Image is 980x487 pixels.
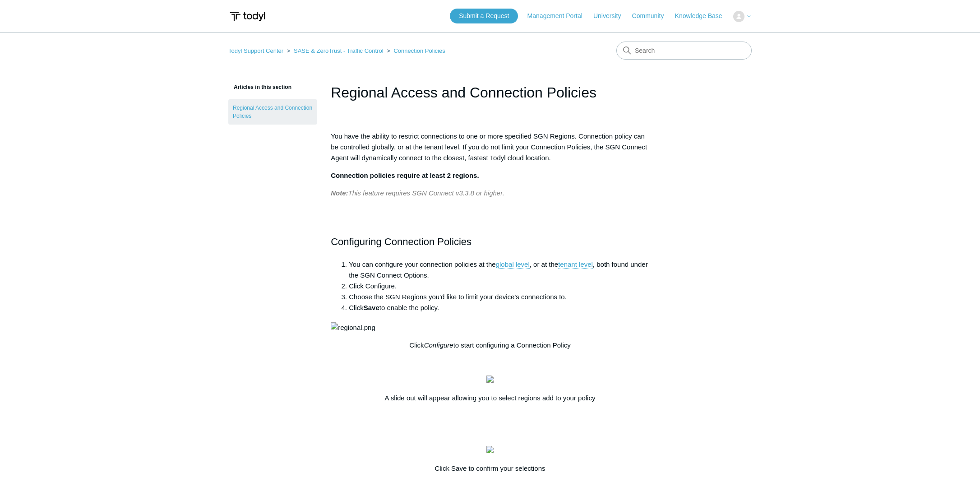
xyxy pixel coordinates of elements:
[393,47,445,54] a: Connection Policies
[331,131,649,163] p: You have the ability to restrict connections to one or more specified SGN Regions. Connection pol...
[331,172,479,179] strong: Connection policies require at least 2 regions.
[496,260,530,269] a: global level
[331,189,504,197] em: This feature requires SGN Connect v3.3.8 or higher.
[285,47,385,54] li: SASE & ZeroTrust - Traffic Control
[228,47,285,54] li: Todyl Support Center
[331,340,649,351] p: Click to start configuring a Connection Policy
[424,341,453,349] em: Configure
[616,42,752,60] input: Search
[450,9,518,23] a: Submit a Request
[349,302,649,313] li: Click to enable the policy.
[331,189,348,197] strong: Note:
[331,463,649,474] p: Click Save to confirm your selections
[228,47,283,54] a: Todyl Support Center
[593,11,630,21] a: University
[675,11,731,21] a: Knowledge Base
[385,47,445,54] li: Connection Policies
[349,292,649,302] li: Choose the SGN Regions you'd like to limit your device's connections to.
[228,84,291,90] span: Articles in this section
[331,322,375,333] img: regional.png
[364,304,379,311] strong: Save
[294,47,384,54] a: SASE & ZeroTrust - Traffic Control
[486,376,494,383] img: 39040677413651
[331,393,649,404] p: A slide out will appear allowing you to select regions add to your policy
[331,82,649,103] h1: Regional Access and Connection Policies
[331,234,649,250] h2: Configuring Connection Policies
[349,281,649,292] li: Click Configure.
[486,446,494,453] img: 39040707519763
[228,99,317,125] a: Regional Access and Connection Policies
[527,11,592,21] a: Management Portal
[632,11,673,21] a: Community
[349,259,649,281] li: You can configure your connection policies at the , or at the , both found under the SGN Connect ...
[228,8,267,25] img: Todyl Support Center Help Center home page
[558,260,593,269] a: tenant level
